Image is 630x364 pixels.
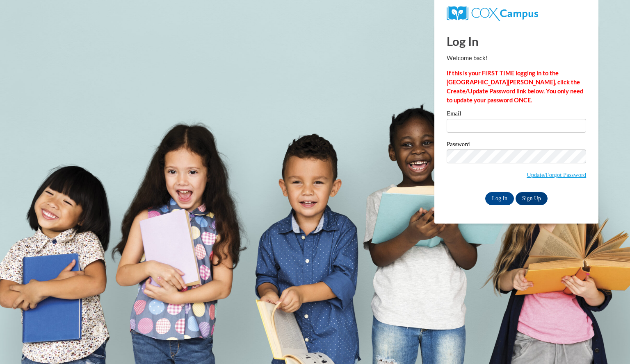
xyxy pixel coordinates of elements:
[527,172,586,178] a: Update/Forgot Password
[447,111,586,119] label: Email
[485,192,514,205] input: Log In
[447,6,538,21] img: COX Campus
[516,192,548,205] a: Sign Up
[447,141,586,149] label: Password
[447,33,586,50] h1: Log In
[447,9,538,16] a: COX Campus
[447,54,586,63] p: Welcome back!
[447,70,583,104] strong: If this is your FIRST TIME logging in to the [GEOGRAPHIC_DATA][PERSON_NAME], click the Create/Upd...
